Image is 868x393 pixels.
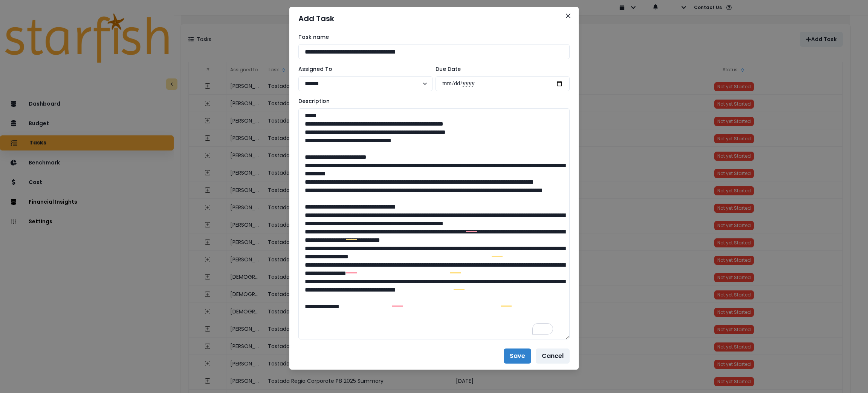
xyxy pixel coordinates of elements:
textarea: To enrich screen reader interactions, please activate Accessibility in Grammarly extension settings [298,108,570,339]
label: Task name [298,33,565,41]
header: Add Task [289,7,579,30]
label: Assigned To [298,65,428,73]
label: Due Date [436,65,565,73]
label: Description [298,97,565,105]
button: Save [504,348,531,364]
button: Cancel [536,348,570,364]
button: Close [562,10,574,22]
